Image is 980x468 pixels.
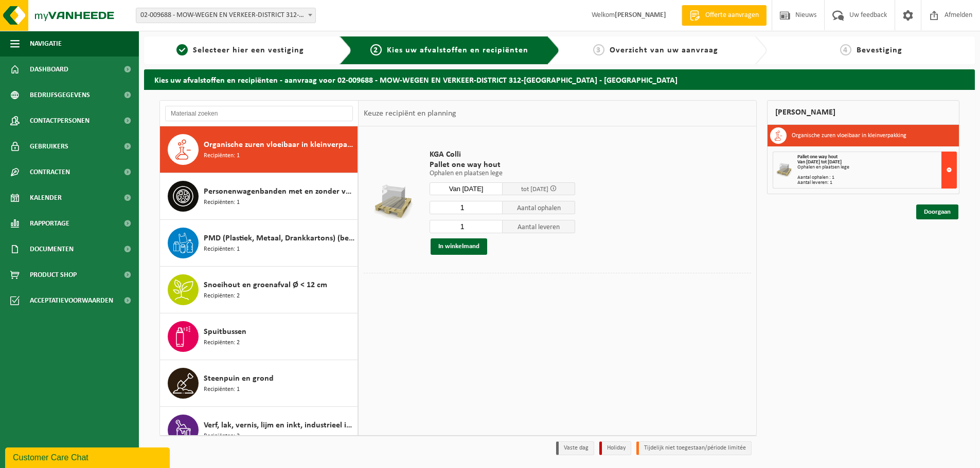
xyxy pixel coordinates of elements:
span: Steenpuin en grond [204,372,274,385]
span: Recipiënten: 2 [204,432,240,441]
li: Vaste dag [556,441,594,455]
span: Verf, lak, vernis, lijm en inkt, industrieel in kleinverpakking [204,419,355,432]
span: Personenwagenbanden met en zonder velg [204,185,355,198]
button: Personenwagenbanden met en zonder velg Recipiënten: 1 [160,173,358,220]
button: Organische zuren vloeibaar in kleinverpakking Recipiënten: 1 [160,126,358,173]
span: Documenten [30,236,74,262]
span: tot [DATE] [521,186,548,193]
span: PMD (Plastiek, Metaal, Drankkartons) (bedrijven) [204,232,355,245]
a: Offerte aanvragen [682,5,767,26]
p: Ophalen en plaatsen lege [430,170,575,177]
iframe: chat widget [5,445,172,468]
span: Bedrijfsgegevens [30,82,90,108]
li: Tijdelijk niet toegestaan/période limitée [636,441,752,455]
button: PMD (Plastiek, Metaal, Drankkartons) (bedrijven) Recipiënten: 1 [160,220,358,267]
span: 1 [176,44,188,55]
span: Overzicht van uw aanvraag [610,46,718,54]
span: Pallet one way hout [797,154,838,160]
span: Acceptatievoorwaarden [30,288,113,313]
button: Steenpuin en grond Recipiënten: 1 [160,360,358,407]
span: Dashboard [30,57,68,82]
button: Spuitbussen Recipiënten: 2 [160,313,358,360]
div: Ophalen en plaatsen lege [797,165,956,170]
span: Rapportage [30,211,69,236]
a: Doorgaan [916,204,958,219]
a: 1Selecteer hier een vestiging [149,44,331,57]
div: Aantal ophalen : 1 [797,175,956,180]
span: Snoeihout en groenafval Ø < 12 cm [204,279,327,291]
span: 2 [370,44,382,55]
span: Aantal leveren [503,220,576,233]
button: In winkelmand [431,238,487,255]
span: Bevestiging [857,46,902,54]
span: Contactpersonen [30,108,90,134]
span: Kalender [30,185,62,211]
input: Materiaal zoeken [165,106,353,121]
span: Recipiënten: 1 [204,151,240,161]
h3: Organische zuren vloeibaar in kleinverpakking [792,127,906,144]
span: Offerte aanvragen [703,10,761,21]
span: Contracten [30,159,70,185]
span: Recipiënten: 1 [204,385,240,395]
span: KGA Colli [430,149,575,160]
li: Holiday [599,441,631,455]
span: Recipiënten: 2 [204,338,240,348]
span: Selecteer hier een vestiging [193,46,304,54]
span: Recipiënten: 2 [204,291,240,301]
input: Selecteer datum [430,182,503,195]
div: Aantal leveren: 1 [797,180,956,185]
strong: Van [DATE] tot [DATE] [797,159,842,165]
div: [PERSON_NAME] [767,100,959,125]
h2: Kies uw afvalstoffen en recipiënten - aanvraag voor 02-009688 - MOW-WEGEN EN VERKEER-DISTRICT 312... [144,69,975,89]
button: Snoeihout en groenafval Ø < 12 cm Recipiënten: 2 [160,267,358,313]
span: Navigatie [30,31,62,57]
span: Product Shop [30,262,77,288]
span: 02-009688 - MOW-WEGEN EN VERKEER-DISTRICT 312-KORTRIJK - KORTRIJK [136,8,315,23]
span: Gebruikers [30,134,68,159]
span: Kies uw afvalstoffen en recipiënten [387,46,528,54]
span: Aantal ophalen [503,201,576,214]
span: Spuitbussen [204,326,246,338]
span: Recipiënten: 1 [204,245,240,254]
span: Recipiënten: 1 [204,198,240,208]
span: 02-009688 - MOW-WEGEN EN VERKEER-DISTRICT 312-KORTRIJK - KORTRIJK [136,8,316,23]
span: 4 [840,44,851,55]
span: Organische zuren vloeibaar in kleinverpakking [204,139,355,151]
span: 3 [593,44,604,55]
div: Keuze recipiënt en planning [359,101,461,126]
button: Verf, lak, vernis, lijm en inkt, industrieel in kleinverpakking Recipiënten: 2 [160,407,358,454]
span: Pallet one way hout [430,160,575,170]
strong: [PERSON_NAME] [615,11,666,19]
